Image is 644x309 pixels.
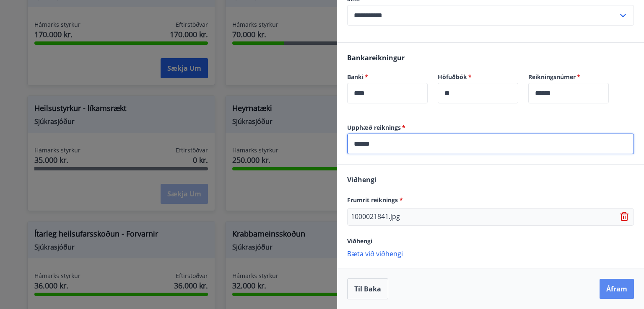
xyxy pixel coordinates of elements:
label: Höfuðbók [438,73,518,81]
span: Viðhengi [347,237,372,245]
label: Banki [347,73,428,81]
p: Bæta við viðhengi [347,249,634,257]
span: Frumrit reiknings [347,196,403,204]
label: Upphæð reiknings [347,124,634,132]
button: Til baka [347,278,388,299]
label: Reikningsnúmer [528,73,609,81]
span: Viðhengi [347,175,377,184]
button: Áfram [600,279,634,299]
div: Upphæð reiknings [347,134,634,154]
p: 1000021841.jpg [351,212,400,222]
span: Bankareikningur [347,53,405,62]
